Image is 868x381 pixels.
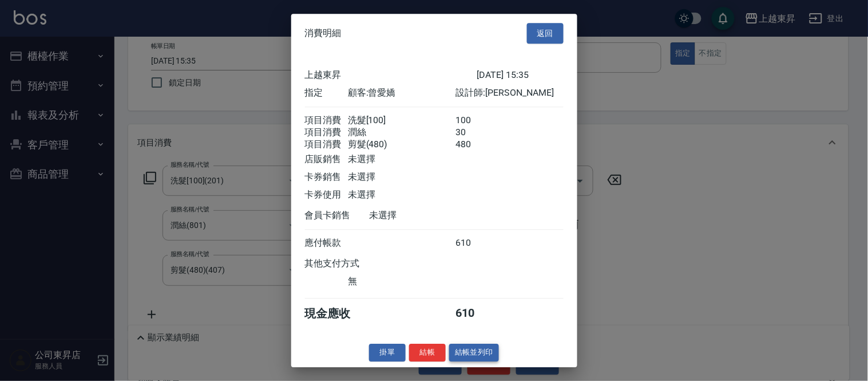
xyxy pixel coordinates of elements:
div: 現金應收 [305,306,370,321]
div: 未選擇 [348,154,455,166]
div: 610 [455,237,498,249]
div: 潤絲 [348,127,455,139]
div: 480 [455,139,498,151]
div: 上越東昇 [305,69,477,81]
div: 顧客: 曾愛嬌 [348,87,455,99]
div: [DATE] 15:35 [477,69,564,81]
div: 剪髮(480) [348,139,455,151]
div: 未選擇 [348,171,455,183]
div: 610 [455,306,498,321]
div: 項目消費 [305,139,348,151]
div: 洗髮[100] [348,115,455,127]
div: 未選擇 [348,189,455,201]
div: 其他支付方式 [305,258,391,270]
div: 指定 [305,87,348,99]
button: 結帳並列印 [449,344,499,362]
div: 項目消費 [305,115,348,127]
div: 卡券使用 [305,189,348,201]
div: 設計師: [PERSON_NAME] [455,87,563,99]
div: 未選擇 [370,210,477,222]
div: 會員卡銷售 [305,210,370,222]
div: 30 [455,127,498,139]
div: 項目消費 [305,127,348,139]
button: 結帳 [409,344,446,362]
button: 返回 [527,23,564,44]
span: 消費明細 [305,28,342,39]
div: 店販銷售 [305,154,348,166]
div: 無 [348,276,455,288]
div: 卡券銷售 [305,171,348,183]
div: 應付帳款 [305,237,348,249]
div: 100 [455,115,498,127]
button: 掛單 [369,344,406,362]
